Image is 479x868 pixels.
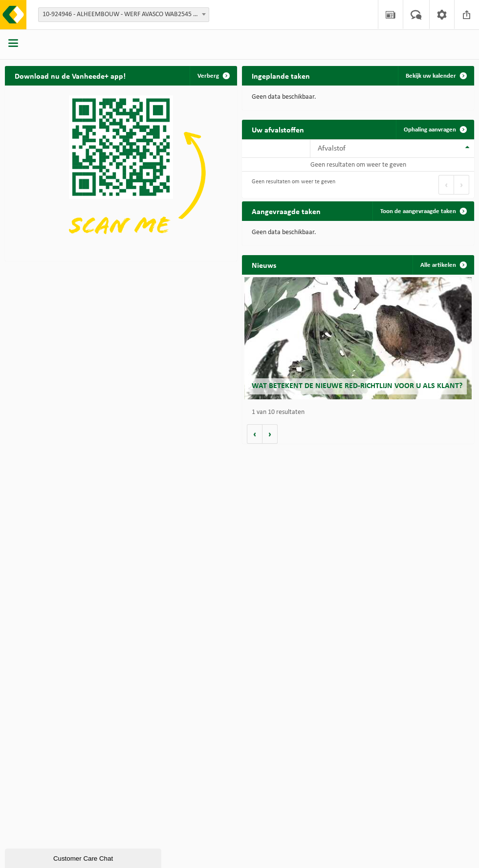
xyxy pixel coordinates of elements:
[39,8,209,22] span: 10-924946 - ALHEEMBOUW - WERF AVASCO WAB2545 - DIKSMUIDE
[242,66,320,85] h2: Ingeplande taken
[252,229,464,236] p: Geen data beschikbaar.
[454,175,469,195] button: Next
[413,255,473,275] a: Alle artikelen
[242,255,286,274] h2: Nieuws
[197,73,219,79] span: Verberg
[252,382,462,390] span: Wat betekent de nieuwe RED-richtlijn voor u als klant?
[5,846,163,868] iframe: chat widget
[262,424,278,444] button: Volgende
[38,7,209,22] span: 10-924946 - ALHEEMBOUW - WERF AVASCO WAB2545 - DIKSMUIDE
[380,208,456,215] span: Toon de aangevraagde taken
[247,424,262,444] button: Vorige
[398,66,473,86] a: Bekijk uw kalender
[252,94,464,101] p: Geen data beschikbaar.
[438,175,454,195] button: Previous
[406,73,456,79] span: Bekijk uw kalender
[396,120,473,139] a: Ophaling aanvragen
[372,201,473,221] a: Toon de aangevraagde taken
[247,174,335,195] div: Geen resultaten om weer te geven
[252,409,469,416] p: 1 van 10 resultaten
[5,86,237,260] img: Download de VHEPlus App
[242,158,474,172] td: Geen resultaten om weer te geven
[5,66,135,85] h2: Download nu de Vanheede+ app!
[242,120,314,139] h2: Uw afvalstoffen
[242,201,330,220] h2: Aangevraagde taken
[318,145,346,152] span: Afvalstof
[404,127,456,133] span: Ophaling aanvragen
[190,66,236,86] button: Verberg
[244,277,472,399] a: Wat betekent de nieuwe RED-richtlijn voor u als klant?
